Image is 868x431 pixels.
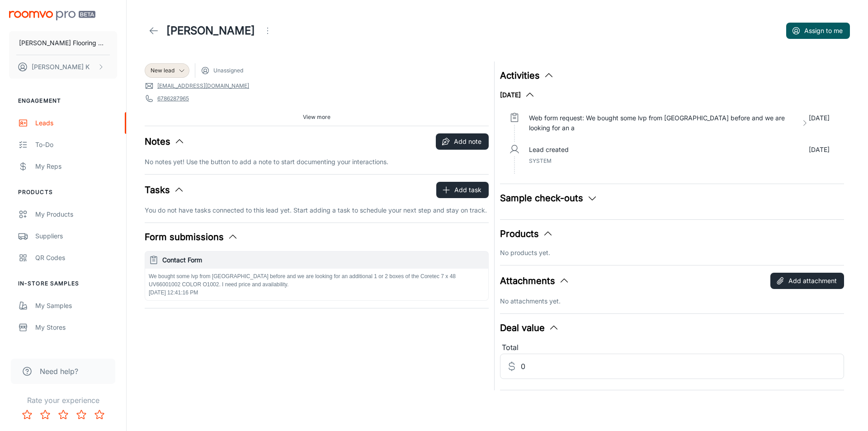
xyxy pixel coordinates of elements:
img: Roomvo PRO Beta [9,11,95,20]
div: My Reps [35,161,117,171]
button: Rate 3 star [54,406,72,424]
button: Notes [145,135,185,148]
p: Lead created [529,145,569,155]
button: Add task [436,182,489,198]
span: Need help? [40,366,78,377]
p: [PERSON_NAME] Flooring Center Inc [19,38,107,48]
p: We bought some lvp from [GEOGRAPHIC_DATA] before and we are looking for an additional 1 or 2 boxe... [149,272,485,289]
button: Rate 5 star [90,406,108,424]
div: Total [500,342,844,354]
button: Form submissions [145,230,238,244]
button: View more [299,110,334,124]
button: Add note [436,133,489,150]
button: Tasks [145,183,184,197]
div: My Stores [35,322,117,332]
div: QR Codes [35,253,117,263]
p: No attachments yet. [500,296,844,306]
button: Sample check-outs [500,191,598,205]
button: [PERSON_NAME] Flooring Center Inc [9,31,117,55]
a: [EMAIL_ADDRESS][DOMAIN_NAME] [157,82,249,90]
h6: Contact Form [162,255,485,265]
p: No notes yet! Use the button to add a note to start documenting your interactions. [145,157,489,167]
button: Products [500,227,553,241]
span: [DATE] 12:41:16 PM [149,289,198,296]
p: [PERSON_NAME] K [32,62,90,72]
span: System [529,157,552,164]
div: Suppliers [35,231,117,241]
button: Add attachment [770,273,844,289]
p: You do not have tasks connected to this lead yet. Start adding a task to schedule your next step ... [145,205,489,215]
p: Rate your experience [7,395,119,406]
div: To-do [35,140,117,150]
div: My Samples [35,301,117,311]
div: New lead [145,63,189,78]
span: View more [303,113,330,121]
button: Open menu [259,22,277,40]
span: Unassigned [213,66,243,75]
p: [DATE] [809,145,830,155]
p: No products yet. [500,248,844,258]
button: Contact FormWe bought some lvp from [GEOGRAPHIC_DATA] before and we are looking for an additional... [145,251,488,300]
p: [DATE] [809,113,830,133]
span: New lead [151,66,175,75]
button: Activities [500,69,554,82]
button: Rate 1 star [18,406,36,424]
button: Rate 4 star [72,406,90,424]
input: Estimated deal value [521,354,844,379]
button: Assign to me [786,23,850,39]
a: 6786287965 [157,95,189,103]
p: Web form request: We bought some lvp from [GEOGRAPHIC_DATA] before and we are looking for an a [529,113,797,133]
div: My Products [35,209,117,219]
button: [PERSON_NAME] K [9,55,117,79]
button: [DATE] [500,90,535,100]
button: Rate 2 star [36,406,54,424]
button: Deal value [500,321,559,335]
button: Attachments [500,274,570,288]
div: Leads [35,118,117,128]
h1: [PERSON_NAME] [166,23,255,39]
